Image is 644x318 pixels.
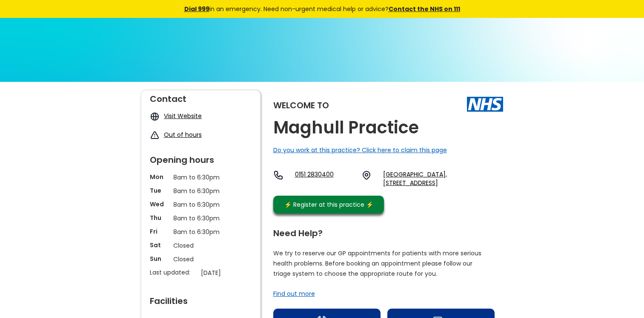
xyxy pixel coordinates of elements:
p: 8am to 6:30pm [173,200,229,209]
p: Sun [150,254,169,263]
p: Mon [150,173,169,181]
a: Find out more [273,289,315,298]
div: Need Help? [273,225,495,237]
h2: Maghull Practice [273,118,419,137]
p: Thu [150,214,169,222]
p: [DATE] [201,268,256,278]
img: exclamation icon [150,130,160,140]
div: Contact [150,90,252,103]
p: Closed [173,254,229,264]
p: We try to reserve our GP appointments for patients with more serious health problems. Before book... [273,248,482,279]
div: in an emergency. Need non-urgent medical help or advice? [126,4,518,14]
img: globe icon [150,112,160,121]
div: Welcome to [273,101,329,110]
p: 8am to 6:30pm [173,173,229,182]
a: Do you work at this practice? Click here to claim this page [273,146,447,154]
a: ⚡️ Register at this practice ⚡️ [273,196,384,214]
img: practice location icon [361,170,372,180]
div: ⚡️ Register at this practice ⚡️ [280,200,378,209]
a: 0151 2830400 [295,170,355,187]
p: 8am to 6:30pm [173,214,229,223]
a: [GEOGRAPHIC_DATA], [STREET_ADDRESS] [383,170,503,187]
p: Fri [150,227,169,236]
a: Visit Website [164,112,202,120]
p: Wed [150,200,169,208]
p: Closed [173,241,229,250]
a: Out of hours [164,130,202,139]
p: 8am to 6:30pm [173,186,229,196]
a: Dial 999 [184,5,209,13]
img: telephone icon [273,170,283,180]
div: Opening hours [150,151,252,164]
div: Facilities [150,292,252,305]
a: Contact the NHS on 111 [389,5,460,13]
p: Tue [150,186,169,195]
p: Last updated: [150,268,197,277]
p: Sat [150,241,169,249]
p: 8am to 6:30pm [173,227,229,237]
img: The NHS logo [467,97,503,111]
